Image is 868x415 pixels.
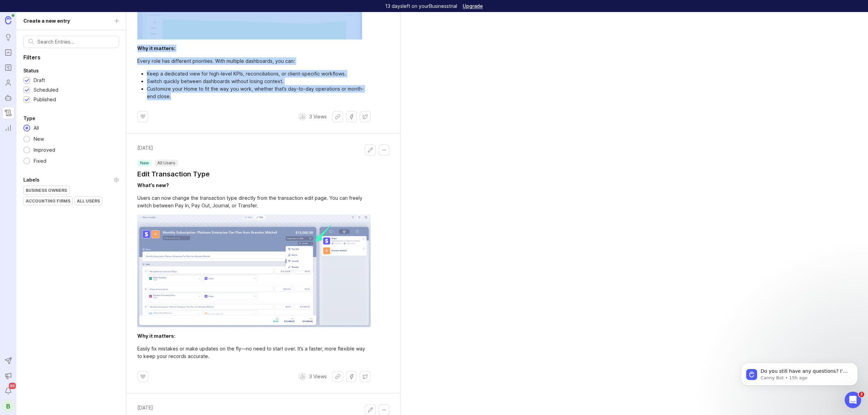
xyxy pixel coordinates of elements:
div: Accounting Firms [24,197,72,205]
button: Announcements [2,370,14,382]
div: Published [34,96,56,103]
div: Why it matters: [137,333,175,339]
li: Customize your Home to fit the way you work, whether that’s day-to-day operations or month-end cl... [147,85,371,100]
p: new [140,160,149,166]
div: All Users [75,197,102,205]
a: Autopilot [2,92,14,104]
a: Edit Transaction Type [137,169,210,179]
a: Reporting [2,122,14,134]
div: Scheduled [34,86,58,94]
div: Create a new entry [23,17,70,25]
p: 3 Views [309,113,327,120]
span: 99 [9,383,16,389]
div: Easily fix mistakes or make updates on the fly—no need to start over. It’s a faster, more flexibl... [137,345,371,360]
div: New [30,135,47,143]
a: Upgrade [463,4,483,9]
button: Share on X [360,111,371,122]
button: Send to Autopilot [2,355,14,367]
p: 13 days left on your Business trial [385,3,457,10]
div: Labels [23,176,39,184]
button: Share link [332,111,343,122]
button: Share link [332,371,343,382]
div: Why it matters: [137,45,175,51]
div: Every role has different priorities. With multiple dashboards, you can: [137,57,371,65]
div: Draft [34,77,45,84]
button: Collapse changelog entry [379,145,390,155]
div: Type [23,114,35,123]
div: What’s new? [137,182,169,188]
li: Switch quickly between dashboards without losing context. [147,78,371,85]
p: All Users [157,160,175,166]
div: All [30,124,42,132]
a: Ideas [2,31,14,44]
div: Fixed [30,157,50,165]
time: [DATE] [137,145,210,151]
p: Filters [16,54,126,61]
button: Share on Facebook [346,371,357,382]
input: Search Entries... [37,38,114,46]
button: Share on X [360,371,371,382]
span: 2 [859,392,864,397]
button: Edit changelog entry [365,145,376,155]
a: Create a new entry [16,12,126,30]
button: Notifications [2,385,14,397]
img: Canny Home [5,16,11,24]
a: Roadmaps [2,61,14,74]
button: Share on Facebook [346,111,357,122]
div: Business Owners [24,186,69,194]
div: Improved [30,146,59,154]
a: Users [2,77,14,89]
a: Portal [2,46,14,59]
iframe: Intercom notifications message [731,348,868,396]
img: z8dXMSYRFGTwjVhNFALwZ-BdbIa_7X3hWw [137,215,371,327]
div: Users can now change the transaction type directly from the transaction edit page. You can freely... [137,194,371,209]
button: B [2,400,14,412]
a: Changelog [2,107,14,119]
div: Status [23,67,39,75]
li: Keep a dedicated view for high-level KPIs, reconciliations, or client-specific workflows. [147,70,371,78]
p: 3 Views [309,373,327,380]
time: [DATE] [137,404,223,411]
iframe: Intercom live chat [845,392,861,408]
